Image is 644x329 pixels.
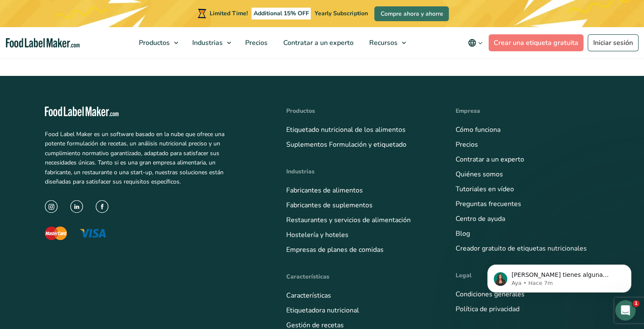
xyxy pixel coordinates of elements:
a: Precios [238,27,274,59]
span: Industrias [190,38,224,47]
a: Suplementos Formulación y etiquetado [286,140,406,149]
a: Tutoriales en vídeo [456,184,514,194]
iframe: Intercom notifications mensaje [475,247,644,306]
a: Cómo funciona [456,125,500,134]
a: Productos [131,27,182,59]
h4: Industrias [286,167,430,176]
a: Política de privacidad [456,304,520,314]
span: Limited Time! [210,9,248,17]
iframe: Intercom live chat [615,300,636,321]
a: Fabricantes de suplementos [286,201,373,210]
a: Iniciar sesión [588,34,638,51]
a: Recursos [362,27,410,59]
h4: Características [286,272,430,281]
a: Compre ahora y ahorre [374,6,449,21]
a: Creador gratuito de etiquetas nutricionales [456,244,587,253]
a: Crear una etiqueta gratuita [489,34,583,51]
a: Industrias [185,27,235,59]
h4: Empresa [456,106,600,115]
a: Empresas de planes de comidas [286,245,384,254]
a: Centro de ayuda [456,214,505,223]
a: Contratar a un experto [456,155,524,164]
span: Additional 15% OFF [252,8,311,20]
span: Contratar a un experto [281,38,354,47]
img: El logotipo de Mastercard muestra un círculo rojo que dice [45,226,67,240]
a: Quiénes somos [456,170,503,179]
a: Restaurantes y servicios de alimentación [286,215,411,225]
a: Condiciones generales [456,290,525,299]
span: 1 [633,300,639,307]
span: Yearly Subscription [315,9,368,17]
img: Etiquetadora para alimentos - blanca [45,106,119,116]
span: Productos [136,38,171,47]
a: Blog [456,229,470,238]
a: Contratar a un experto [276,27,359,59]
a: Fabricantes de alimentos [286,186,363,195]
h4: Legal [456,271,600,280]
a: Etiquetadora nutricional [286,306,359,315]
img: icono de instagram [45,200,58,213]
a: Precios [456,140,478,149]
a: Preguntas frecuentes [456,199,521,209]
p: Food Label Maker es un software basado en la nube que ofrece una potente formulación de recetas, ... [45,130,234,187]
span: Precios [243,38,268,47]
img: El logotipo de Visa con letras azules y un destello amarillo sobre el [80,229,106,237]
a: Etiquetado nutricional de los alimentos [286,125,406,134]
a: Hostelería y hoteles [286,230,348,240]
h4: Productos [286,106,430,115]
a: Características [286,291,331,300]
span: Recursos [367,38,398,47]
